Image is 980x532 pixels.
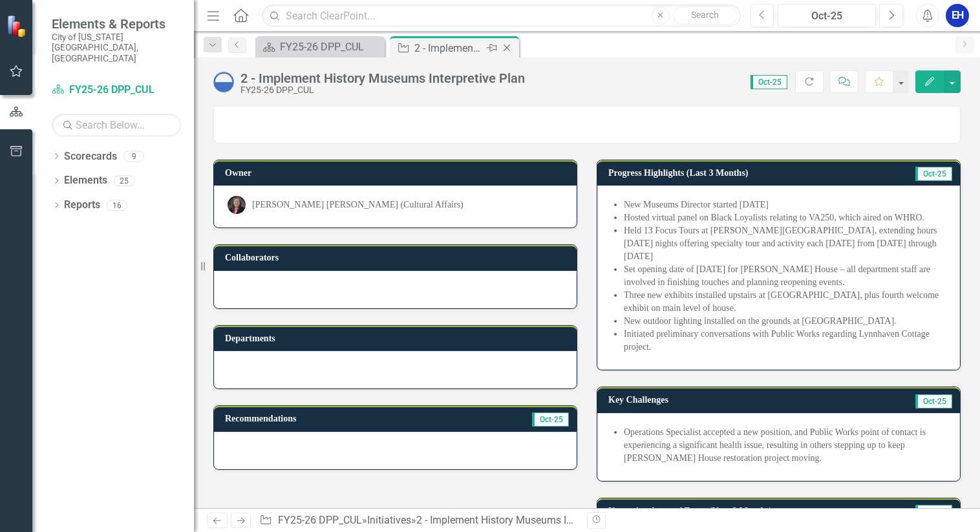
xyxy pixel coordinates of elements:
[262,5,740,27] input: Search ClearPoint...
[225,168,570,178] h3: Owner
[608,395,820,405] h3: Key Challenges
[52,16,181,32] span: Elements & Reports
[608,168,880,178] h3: Progress Highlights (Last 3 Months)
[225,414,450,423] h3: Recommendations
[52,32,181,63] small: City of [US_STATE][GEOGRAPHIC_DATA], [GEOGRAPHIC_DATA]
[123,151,144,162] div: 9
[915,394,952,409] span: Oct-25
[52,114,181,136] input: Search Below...
[225,253,570,262] h3: Collaborators
[259,513,577,528] div: » »
[946,4,969,27] button: EH
[416,514,637,526] div: 2 - Implement History Museums Interpretive Plan
[778,4,876,27] button: Oct-25
[751,75,787,89] span: Oct-25
[624,328,946,354] li: Initiated preliminary conversations with Public Works regarding Lynnhaven Cottage project.
[240,71,525,85] div: 2 - Implement History Museums Interpretive Plan
[107,200,127,211] div: 16
[114,175,134,186] div: 25
[414,40,484,56] div: 2 - Implement History Museums Interpretive Plan
[367,514,411,526] a: Initiatives
[213,72,234,92] img: In Progress
[532,412,569,427] span: Oct-25
[673,6,738,25] button: Search
[624,224,946,263] li: Held 13 Focus Tours at [PERSON_NAME][GEOGRAPHIC_DATA], extending hours [DATE] nights offering spe...
[782,8,871,24] div: Oct-25
[915,167,952,181] span: Oct-25
[624,263,946,289] li: Set opening date of [DATE] for [PERSON_NAME] House – all department staff are involved in finishi...
[252,198,463,211] div: [PERSON_NAME] [PERSON_NAME] (Cultural Affairs)
[624,426,946,465] li: Operations Specialist accepted a new position, and Public Works point of contact is experiencing ...
[64,198,100,213] a: Reports
[278,514,362,526] a: FY25-26 DPP_CUL
[624,289,946,315] li: Three new exhibits installed upstairs at [GEOGRAPHIC_DATA], plus fourth welcome exhibit on main l...
[228,196,246,214] img: Emily Spruill Labows
[624,315,946,328] li: New outdoor lighting installed on the grounds at [GEOGRAPHIC_DATA].
[52,83,181,98] a: FY25-26 DPP_CUL
[280,39,381,55] div: FY25-26 DPP_CUL
[5,14,30,38] img: ClearPoint Strategy
[259,39,381,55] a: FY25-26 DPP_CUL
[225,334,570,343] h3: Departments
[64,149,117,164] a: Scorecards
[608,506,888,516] h3: Upcoming Areas of Focus (Next 3 Months)
[64,173,107,188] a: Elements
[624,198,946,211] li: New Museums Director started [DATE]
[624,211,946,224] li: Hosted virtual panel on Black Loyalists relating to VA250, which aired on WHRO.
[691,10,719,20] span: Search
[915,505,952,519] span: Oct-25
[240,85,525,95] div: FY25-26 DPP_CUL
